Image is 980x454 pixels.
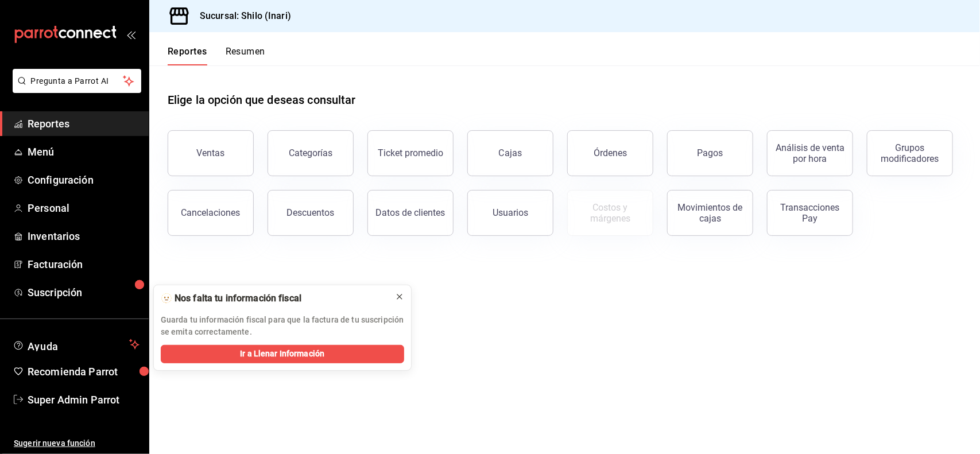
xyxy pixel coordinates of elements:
div: Categorías [289,148,332,158]
button: Grupos modificadores [867,130,953,176]
span: Sugerir nueva función [14,437,140,449]
button: Movimientos de cajas [667,190,753,236]
span: Pregunta a Parrot AI [31,75,123,87]
span: Inventarios [28,228,140,244]
button: Pregunta a Parrot AI [13,69,141,93]
div: Usuarios [493,207,528,218]
div: Análisis de venta por hora [774,142,846,164]
h3: Sucursal: Shilo (Inari) [191,9,291,23]
button: open_drawer_menu [126,30,135,39]
div: Ticket promedio [378,148,443,158]
button: Contrata inventarios para ver este reporte [567,190,653,236]
button: Datos de clientes [367,190,454,236]
div: Movimientos de cajas [675,202,746,224]
div: Costos y márgenes [575,202,646,224]
span: Personal [28,200,140,216]
a: Cajas [467,130,553,176]
span: Super Admin Parrot [28,392,140,408]
button: Transacciones Pay [767,190,853,236]
p: Guarda tu información fiscal para que la factura de tu suscripción se emita correctamente. [161,314,404,338]
div: Transacciones Pay [774,202,846,224]
button: Reportes [168,46,207,65]
span: Ir a Llenar Información [240,348,324,360]
span: Configuración [28,172,140,188]
div: Cajas [499,146,522,160]
span: Menú [28,144,140,160]
button: Descuentos [268,190,354,236]
button: Análisis de venta por hora [767,130,853,176]
span: Facturación [28,257,140,272]
span: Recomienda Parrot [28,364,140,379]
div: Descuentos [287,207,335,218]
button: Ventas [168,130,254,176]
div: Datos de clientes [376,207,446,218]
div: Ventas [197,148,225,158]
a: Pregunta a Parrot AI [8,83,141,95]
button: Órdenes [567,130,653,176]
div: Pagos [698,148,723,158]
button: Cancelaciones [168,190,254,236]
div: navigation tabs [168,46,265,65]
div: Órdenes [594,148,627,158]
div: 🫥 Nos falta tu información fiscal [161,292,386,305]
div: Grupos modificadores [874,142,946,164]
button: Resumen [226,46,265,65]
button: Pagos [667,130,753,176]
button: Ticket promedio [367,130,454,176]
button: Categorías [268,130,354,176]
button: Usuarios [467,190,553,236]
h1: Elige la opción que deseas consultar [168,91,356,108]
button: Ir a Llenar Información [161,345,404,363]
div: Cancelaciones [181,207,241,218]
span: Reportes [28,116,140,131]
span: Ayuda [28,337,125,351]
span: Suscripción [28,285,140,300]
